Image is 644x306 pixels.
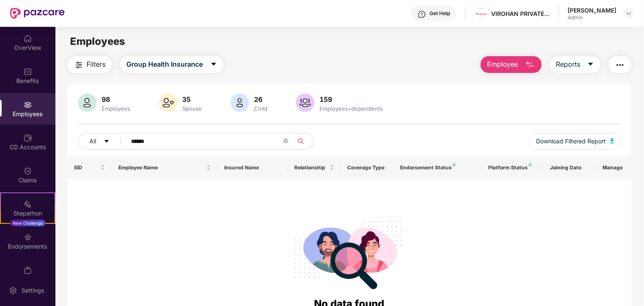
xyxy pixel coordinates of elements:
span: Employee [487,59,518,70]
div: 26 [252,95,269,104]
img: New Pazcare Logo [10,8,65,19]
span: search [293,138,309,145]
button: Download Filtered Report [529,133,621,150]
img: svg+xml;base64,PHN2ZyBpZD0iU2V0dGluZy0yMHgyMCIgeG1sbnM9Imh0dHA6Ly93d3cudzMub3JnLzIwMDAvc3ZnIiB3aW... [9,286,17,295]
img: svg+xml;base64,PHN2ZyBpZD0iQ2xhaW0iIHhtbG5zPSJodHRwOi8vd3d3LnczLm9yZy8yMDAwL3N2ZyIgd2lkdGg9IjIwIi... [24,167,32,175]
th: EID [68,156,112,179]
img: svg+xml;base64,PHN2ZyBpZD0iRW5kb3JzZW1lbnRzIiB4bWxucz0iaHR0cDovL3d3dy53My5vcmcvMjAwMC9zdmciIHdpZH... [24,233,32,241]
span: EID [74,164,99,171]
img: svg+xml;base64,PHN2ZyB4bWxucz0iaHR0cDovL3d3dy53My5vcmcvMjAwMC9zdmciIHdpZHRoPSI4IiBoZWlnaHQ9IjgiIH... [529,163,532,166]
img: svg+xml;base64,PHN2ZyB4bWxucz0iaHR0cDovL3d3dy53My5vcmcvMjAwMC9zdmciIHhtbG5zOnhsaW5rPSJodHRwOi8vd3... [610,138,614,143]
img: svg+xml;base64,PHN2ZyBpZD0iQ0RfQWNjb3VudHMiIGRhdGEtbmFtZT0iQ0QgQWNjb3VudHMiIHhtbG5zPSJodHRwOi8vd3... [24,134,32,142]
img: svg+xml;base64,PHN2ZyB4bWxucz0iaHR0cDovL3d3dy53My5vcmcvMjAwMC9zdmciIHdpZHRoPSIyODgiIGhlaWdodD0iMj... [289,211,410,296]
img: Virohan%20logo%20(1).jpg [475,10,487,18]
span: Filters [86,59,105,70]
span: Relationship [295,164,328,171]
span: All [89,137,96,146]
span: caret-down [587,61,594,68]
img: svg+xml;base64,PHN2ZyBpZD0iQmVuZWZpdHMiIHhtbG5zPSJodHRwOi8vd3d3LnczLm9yZy8yMDAwL3N2ZyIgd2lkdGg9Ij... [24,67,32,76]
img: svg+xml;base64,PHN2ZyBpZD0iSG9tZSIgeG1sbnM9Imh0dHA6Ly93d3cudzMub3JnLzIwMDAvc3ZnIiB3aWR0aD0iMjAiIG... [24,34,32,43]
div: Endorsement Status [400,164,475,171]
div: Employees [100,105,132,112]
img: svg+xml;base64,PHN2ZyB4bWxucz0iaHR0cDovL3d3dy53My5vcmcvMjAwMC9zdmciIHhtbG5zOnhsaW5rPSJodHRwOi8vd3... [296,93,314,112]
th: Joining Date [543,156,596,179]
span: Employees [70,35,125,47]
div: 35 [181,95,204,104]
div: Employees+dependents [318,105,385,112]
button: search [293,133,314,150]
div: Platform Status [488,164,537,171]
button: Group Health Insurancecaret-down [120,56,223,73]
div: VIROHAN PRIVATE LIMITED [491,10,550,18]
div: Settings [19,286,47,295]
div: 98 [100,95,132,104]
img: svg+xml;base64,PHN2ZyB4bWxucz0iaHR0cDovL3d3dy53My5vcmcvMjAwMC9zdmciIHdpZHRoPSIyNCIgaGVpZ2h0PSIyNC... [74,60,84,70]
img: svg+xml;base64,PHN2ZyB4bWxucz0iaHR0cDovL3d3dy53My5vcmcvMjAwMC9zdmciIHhtbG5zOnhsaW5rPSJodHRwOi8vd3... [78,93,97,112]
span: Reports [556,59,581,70]
button: Filters [68,56,112,73]
span: Employee Name [118,164,204,171]
div: Admin [568,14,616,21]
img: svg+xml;base64,PHN2ZyB4bWxucz0iaHR0cDovL3d3dy53My5vcmcvMjAwMC9zdmciIHdpZHRoPSI4IiBoZWlnaHQ9IjgiIH... [453,163,456,166]
div: Stepathon [1,209,55,218]
span: close-circle [283,137,288,145]
th: Manage [596,156,631,179]
span: Download Filtered Report [536,137,606,146]
div: 159 [318,95,385,104]
div: Spouse [181,105,204,112]
img: svg+xml;base64,PHN2ZyB4bWxucz0iaHR0cDovL3d3dy53My5vcmcvMjAwMC9zdmciIHhtbG5zOnhsaW5rPSJodHRwOi8vd3... [159,93,177,112]
button: Reportscaret-down [550,56,600,73]
span: caret-down [104,138,110,145]
img: svg+xml;base64,PHN2ZyBpZD0iRW1wbG95ZWVzIiB4bWxucz0iaHR0cDovL3d3dy53My5vcmcvMjAwMC9zdmciIHdpZHRoPS... [24,101,32,109]
div: [PERSON_NAME] [568,6,616,14]
img: svg+xml;base64,PHN2ZyB4bWxucz0iaHR0cDovL3d3dy53My5vcmcvMjAwMC9zdmciIHdpZHRoPSIyNCIgaGVpZ2h0PSIyNC... [615,60,625,70]
img: svg+xml;base64,PHN2ZyB4bWxucz0iaHR0cDovL3d3dy53My5vcmcvMjAwMC9zdmciIHhtbG5zOnhsaW5rPSJodHRwOi8vd3... [230,93,249,112]
th: Employee Name [112,156,217,179]
div: New Challenge [10,220,45,226]
button: Employee [481,56,542,73]
th: Coverage Type [341,156,394,179]
img: svg+xml;base64,PHN2ZyB4bWxucz0iaHR0cDovL3d3dy53My5vcmcvMjAwMC9zdmciIHdpZHRoPSIyMSIgaGVpZ2h0PSIyMC... [24,200,32,208]
img: svg+xml;base64,PHN2ZyBpZD0iTXlfT3JkZXJzIiBkYXRhLW5hbWU9Ik15IE9yZGVycyIgeG1sbnM9Imh0dHA6Ly93d3cudz... [24,266,32,275]
span: Group Health Insurance [126,59,203,70]
th: Insured Name [217,156,288,179]
img: svg+xml;base64,PHN2ZyB4bWxucz0iaHR0cDovL3d3dy53My5vcmcvMjAwMC9zdmciIHhtbG5zOnhsaW5rPSJodHRwOi8vd3... [525,60,535,70]
div: Get Help [429,10,450,17]
span: close-circle [283,138,288,143]
img: svg+xml;base64,PHN2ZyBpZD0iSGVscC0zMngzMiIgeG1sbnM9Imh0dHA6Ly93d3cudzMub3JnLzIwMDAvc3ZnIiB3aWR0aD... [418,10,426,18]
div: Child [252,105,269,112]
button: Allcaret-down [78,133,129,150]
th: Relationship [288,156,341,179]
span: caret-down [210,61,217,68]
img: svg+xml;base64,PHN2ZyBpZD0iRHJvcGRvd24tMzJ4MzIiIHhtbG5zPSJodHRwOi8vd3d3LnczLm9yZy8yMDAwL3N2ZyIgd2... [626,10,632,17]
